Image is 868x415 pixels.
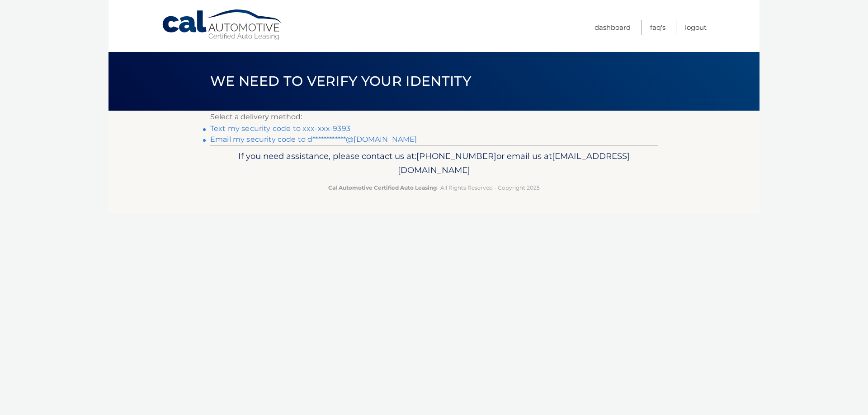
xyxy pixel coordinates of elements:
p: If you need assistance, please contact us at: or email us at [216,149,652,178]
p: Select a delivery method: [210,111,658,123]
span: [PHONE_NUMBER] [416,151,496,161]
a: Cal Automotive [161,9,283,41]
a: FAQ's [650,20,665,35]
a: Text my security code to xxx-xxx-9393 [210,124,350,133]
span: We need to verify your identity [210,73,471,89]
a: Dashboard [594,20,631,35]
p: - All Rights Reserved - Copyright 2025 [216,183,652,192]
strong: Cal Automotive Certified Auto Leasing [328,184,437,191]
a: Logout [685,20,707,35]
